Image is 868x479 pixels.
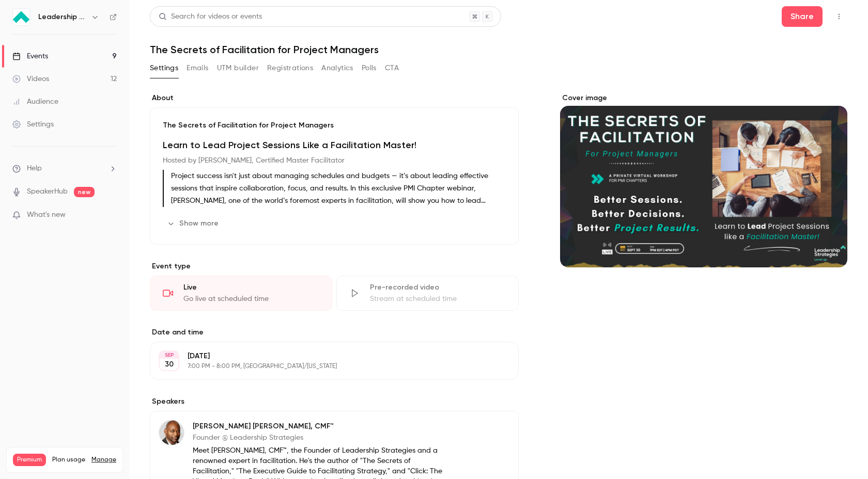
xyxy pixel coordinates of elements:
p: 7:00 PM - 8:00 PM, [GEOGRAPHIC_DATA]/[US_STATE] [188,362,464,371]
label: About [150,93,519,103]
img: Leadership Strategies - 2025 Webinars [13,9,29,25]
p: Project success isn't just about managing schedules and budgets — it’s about leading effective se... [171,170,506,207]
h6: Hosted by [PERSON_NAME], Certified Master Facilitator [163,155,506,166]
button: Analytics [321,60,353,76]
button: CTA [385,60,399,76]
button: Emails [187,60,208,76]
button: Registrations [267,60,313,76]
div: Live [183,282,319,293]
p: The Secrets of Facilitation for Project Managers [163,120,506,131]
div: Settings [12,119,54,130]
div: LiveGo live at scheduled time [150,276,332,311]
section: Cover image [560,93,847,267]
p: Founder @ Leadership Strategies [193,433,452,443]
h6: Leadership Strategies - 2025 Webinars [38,12,87,22]
label: Date and time [150,327,519,338]
span: What's new [27,210,66,220]
label: Cover image [560,93,847,103]
p: Event type [150,261,519,272]
h1: The Secrets of Facilitation for Project Managers [150,43,847,56]
button: Settings [150,60,178,76]
div: Pre-recorded videoStream at scheduled time [336,276,519,311]
li: help-dropdown-opener [12,163,117,174]
div: Go live at scheduled time [183,294,319,304]
span: Premium [13,454,46,466]
button: Polls [362,60,377,76]
button: UTM builder [217,60,259,76]
div: Pre-recorded video [370,282,506,293]
div: Search for videos or events [159,11,262,22]
div: Audience [12,97,58,107]
div: Stream at scheduled time [370,294,506,304]
a: Manage [91,456,116,464]
label: Speakers [150,396,519,407]
p: 30 [165,359,174,370]
button: Show more [163,215,225,232]
span: new [74,187,95,197]
div: Videos [12,74,49,84]
span: Help [27,163,42,174]
div: Events [12,51,48,61]
h1: Learn to Lead Project Sessions Like a Facilitation Master! [163,139,506,151]
img: Michael Wilkinson, CMF™ [159,420,184,445]
p: [DATE] [188,351,464,361]
a: SpeakerHub [27,186,68,197]
span: Plan usage [52,456,85,464]
p: [PERSON_NAME] [PERSON_NAME], CMF™ [193,421,452,432]
div: SEP [160,352,178,359]
button: Share [782,6,823,27]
